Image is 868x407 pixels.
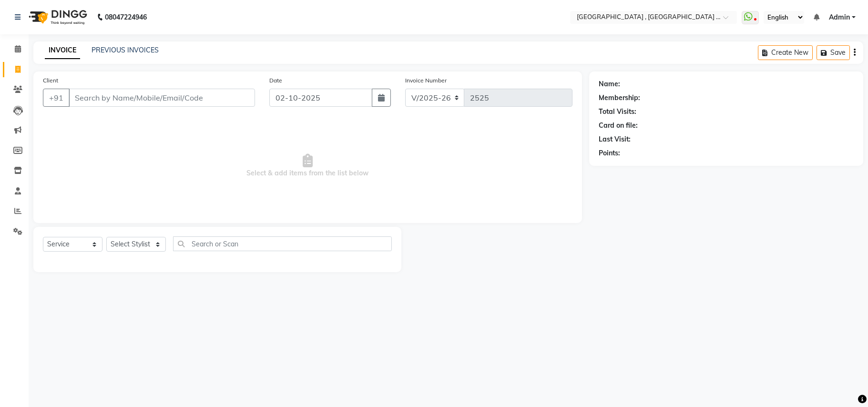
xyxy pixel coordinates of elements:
[43,118,572,214] span: Select & add items from the list below
[92,46,159,54] a: PREVIOUS INVOICES
[45,42,80,59] a: INVOICE
[599,79,620,89] div: Name:
[817,45,850,60] button: Save
[599,93,640,103] div: Membership:
[599,148,620,158] div: Points:
[24,4,90,31] img: logo
[829,12,850,22] span: Admin
[105,4,147,31] b: 08047224946
[173,236,392,251] input: Search or Scan
[599,121,638,131] div: Card on file:
[269,76,282,85] label: Date
[758,45,813,60] button: Create New
[43,89,70,107] button: +91
[69,89,255,107] input: Search by Name/Mobile/Email/Code
[405,76,447,85] label: Invoice Number
[43,76,58,85] label: Client
[599,107,636,117] div: Total Visits:
[599,134,631,144] div: Last Visit:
